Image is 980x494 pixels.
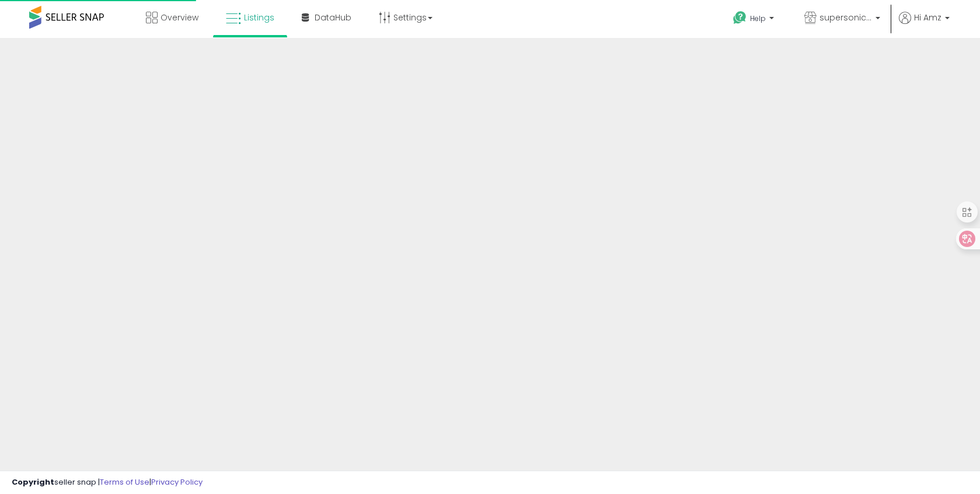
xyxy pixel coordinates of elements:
[315,12,351,23] span: DataHub
[12,477,203,488] div: seller snap | |
[12,476,54,488] strong: Copyright
[724,2,786,38] a: Help
[244,12,274,23] span: Listings
[750,13,766,23] span: Help
[151,476,203,488] a: Privacy Policy
[161,12,198,23] span: Overview
[899,12,950,38] a: Hi Amz
[100,476,149,488] a: Terms of Use
[733,11,747,25] i: Get Help
[819,12,872,23] span: supersonic supply
[914,12,941,23] span: Hi Amz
